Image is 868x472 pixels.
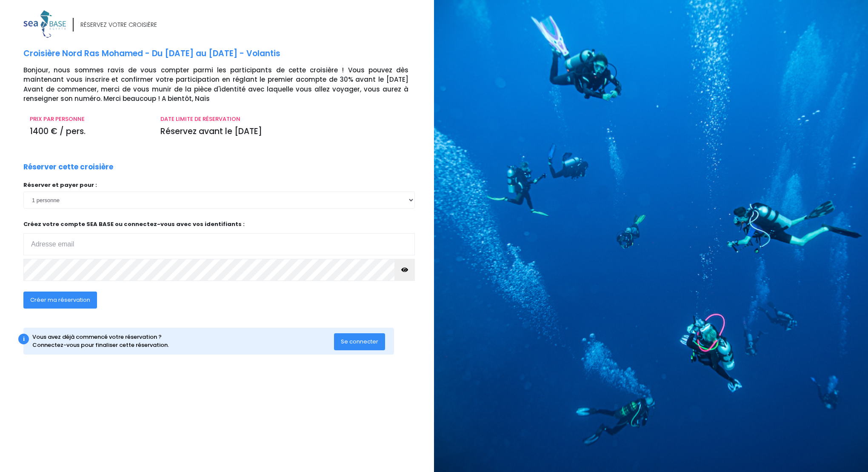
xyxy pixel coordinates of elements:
[334,338,385,345] a: Se connecter
[30,126,148,138] p: 1400 € / pers.
[23,66,428,104] p: Bonjour, nous sommes ravis de vous compter parmi les participants de cette croisière ! Vous pouve...
[23,220,415,255] p: Créez votre compte SEA BASE ou connectez-vous avec vos identifiants :
[23,181,415,189] p: Réserver et payer pour :
[23,162,113,173] p: Réserver cette croisière
[23,292,97,309] button: Créer ma réservation
[23,48,428,60] p: Croisière Nord Ras Mohamed - Du [DATE] au [DATE] - Volantis
[30,115,148,123] p: PRIX PAR PERSONNE
[341,338,378,346] span: Se connecter
[18,334,29,344] div: i
[23,233,415,255] input: Adresse email
[334,333,385,350] button: Se connecter
[160,115,408,123] p: DATE LIMITE DE RÉSERVATION
[23,10,66,38] img: logo_color1.png
[160,126,408,138] p: Réservez avant le [DATE]
[80,20,157,29] div: RÉSERVEZ VOTRE CROISIÈRE
[30,296,90,304] span: Créer ma réservation
[32,333,334,349] div: Vous avez déjà commencé votre réservation ? Connectez-vous pour finaliser cette réservation.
